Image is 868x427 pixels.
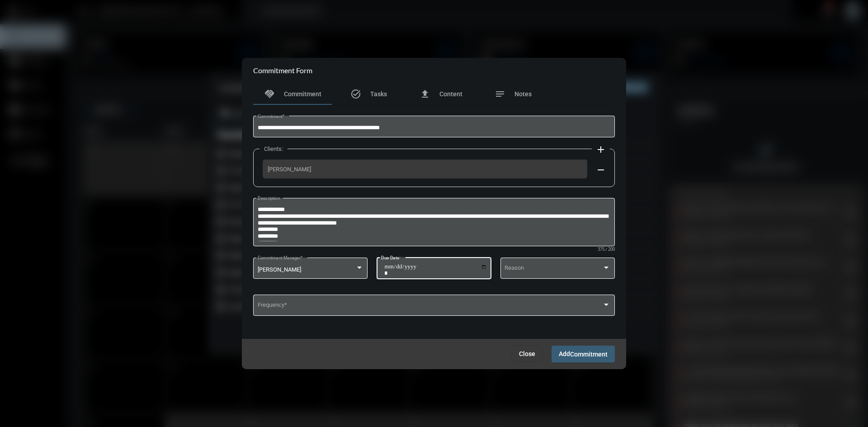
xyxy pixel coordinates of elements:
span: Commitment [284,90,321,98]
mat-icon: task_alt [350,89,361,99]
label: Clients: [259,145,288,152]
mat-icon: file_upload [420,89,430,99]
span: [PERSON_NAME] [258,266,301,273]
span: Notes [514,90,532,98]
mat-icon: add [595,144,606,155]
mat-icon: handshake [264,89,275,99]
mat-icon: remove [595,164,606,175]
mat-icon: notes [495,89,505,99]
mat-hint: 375 / 200 [598,247,615,252]
span: Commitment [570,351,608,358]
button: AddCommitment [552,346,615,362]
span: [PERSON_NAME] [268,166,582,173]
span: Content [439,90,462,98]
button: Close [512,346,542,362]
span: Close [519,350,535,357]
h2: Commitment Form [253,66,312,75]
span: Add [559,350,608,357]
span: Tasks [370,90,387,98]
